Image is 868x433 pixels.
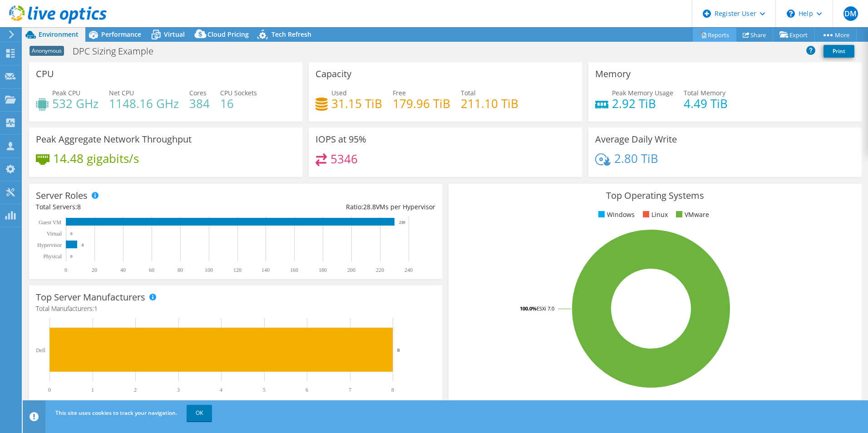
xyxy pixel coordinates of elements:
text: 230 [399,220,405,225]
div: Total Servers: [36,202,236,212]
text: 100 [205,267,213,273]
li: Windows [596,210,635,220]
span: Anonymous [30,46,64,56]
span: Cloud Pricing [207,30,249,39]
h4: 1148.16 GHz [109,98,179,108]
text: 220 [376,267,384,273]
svg: \n [787,10,795,18]
text: 0 [48,387,51,393]
h4: 16 [220,98,257,108]
span: Used [331,89,347,97]
span: Net CPU [109,89,134,97]
text: 0 [70,254,73,259]
span: Environment [39,30,79,39]
text: 120 [233,267,242,273]
h3: Peak Aggregate Network Throughput [36,134,192,144]
text: Hypervisor [37,242,62,248]
h4: 211.10 TiB [461,98,518,108]
text: 3 [177,387,180,393]
text: Physical [43,253,62,260]
text: 180 [319,267,327,273]
span: Cores [189,89,207,97]
span: Peak Memory Usage [612,89,673,97]
h4: 14.48 gigabits/s [53,153,139,163]
text: 8 [397,347,400,353]
h3: Memory [595,69,631,79]
span: Free [393,89,406,97]
a: Share [736,28,773,42]
span: Virtual [164,30,185,39]
h3: Top Operating Systems [455,191,855,201]
a: OK [187,405,212,421]
text: 140 [261,267,270,273]
h4: 5346 [330,154,358,164]
span: 28.8 [363,202,376,211]
a: More [814,28,857,42]
a: Export [773,28,815,42]
li: Linux [641,210,668,220]
text: 240 [404,267,413,273]
li: VMware [674,210,709,220]
tspan: ESXi 7.0 [537,305,554,312]
span: Total [461,89,476,97]
h3: CPU [36,69,54,79]
span: Tech Refresh [271,30,311,39]
text: 80 [178,267,183,273]
h4: 532 GHz [52,98,99,108]
text: 5 [263,387,266,393]
h4: 2.92 TiB [612,98,673,108]
tspan: 100.0% [520,305,537,312]
text: 200 [347,267,355,273]
h3: Server Roles [36,191,88,201]
span: 1 [94,304,98,313]
h4: Total Manufacturers: [36,304,435,314]
h1: DPC Sizing Example [69,46,168,56]
h4: 179.96 TiB [393,98,450,108]
span: 8 [77,202,81,211]
h3: IOPS at 95% [316,134,366,144]
h4: 384 [189,98,210,108]
text: 60 [149,267,154,273]
text: 1 [91,387,94,393]
text: 4 [220,387,222,393]
text: 0 [70,231,73,236]
h4: 31.15 TiB [331,98,382,108]
text: Guest VM [39,219,61,226]
text: 8 [82,243,84,247]
span: Peak CPU [52,89,80,97]
a: Print [824,45,854,58]
h4: 2.80 TiB [614,153,658,163]
a: Reports [693,28,736,42]
text: 0 [64,267,67,273]
span: DM [843,6,858,21]
text: 20 [92,267,97,273]
span: This site uses cookies to track your navigation. [55,409,177,417]
text: 40 [120,267,126,273]
h3: Capacity [316,69,351,79]
h4: 4.49 TiB [684,98,728,108]
text: 2 [134,387,137,393]
text: 8 [391,387,394,393]
span: CPU Sockets [220,89,257,97]
h3: Top Server Manufacturers [36,292,145,302]
text: 7 [349,387,351,393]
text: 160 [290,267,298,273]
h3: Average Daily Write [595,134,677,144]
text: 6 [306,387,308,393]
text: Dell [36,347,45,354]
div: Ratio: VMs per Hypervisor [236,202,435,212]
span: Performance [101,30,141,39]
span: Total Memory [684,89,725,97]
text: Virtual [47,231,62,237]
